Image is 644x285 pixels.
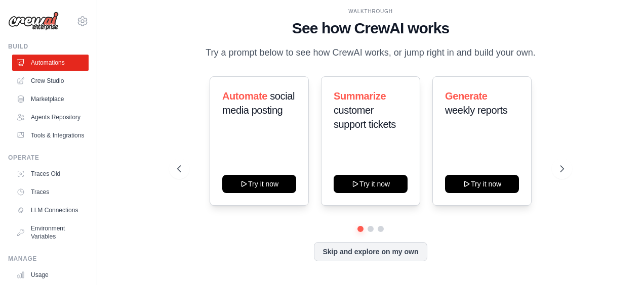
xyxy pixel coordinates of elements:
[177,19,565,37] h1: See how CrewAI works
[12,184,89,200] a: Traces
[177,8,565,15] div: WALKTHROUGH
[12,73,89,89] a: Crew Studio
[445,175,519,193] button: Try it now
[314,242,427,261] button: Skip and explore on my own
[445,105,507,116] span: weekly reports
[8,12,59,31] img: Logo
[334,90,386,102] span: Summarize
[8,154,89,162] div: Operate
[222,90,295,116] span: social media posting
[8,42,89,51] div: Build
[200,45,541,60] p: Try a prompt below to see how CrewAI works, or jump right in and build your own.
[222,175,296,193] button: Try it now
[334,175,408,193] button: Try it now
[12,202,89,218] a: LLM Connections
[12,267,89,283] a: Usage
[12,220,89,245] a: Environment Variables
[445,90,488,102] span: Generate
[12,55,89,71] a: Automations
[334,105,396,130] span: customer support tickets
[12,127,89,144] a: Tools & Integrations
[8,255,89,263] div: Manage
[12,166,89,182] a: Traces Old
[12,91,89,107] a: Marketplace
[222,90,267,102] span: Automate
[12,109,89,125] a: Agents Repository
